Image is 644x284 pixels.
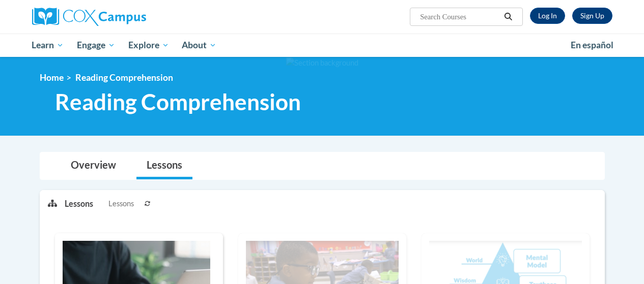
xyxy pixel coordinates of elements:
[530,8,565,24] a: Log In
[571,40,613,50] span: En español
[136,152,192,179] a: Lessons
[40,72,64,83] a: Home
[32,39,64,51] span: Learn
[175,34,223,57] a: About
[572,8,612,24] a: Register
[182,39,216,51] span: About
[500,11,516,23] button: Search
[75,72,173,83] span: Reading Comprehension
[55,88,301,115] span: Reading Comprehension
[286,57,358,69] img: Section background
[25,34,71,57] a: Learn
[32,8,215,26] a: Cox Campus
[564,35,620,56] a: En español
[65,198,93,209] p: Lessons
[108,198,134,209] span: Lessons
[24,34,620,57] div: Main menu
[61,152,126,179] a: Overview
[70,34,122,57] a: Engage
[122,34,176,57] a: Explore
[77,39,115,51] span: Engage
[419,11,500,23] input: Search Courses
[32,8,146,26] img: Cox Campus
[128,39,169,51] span: Explore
